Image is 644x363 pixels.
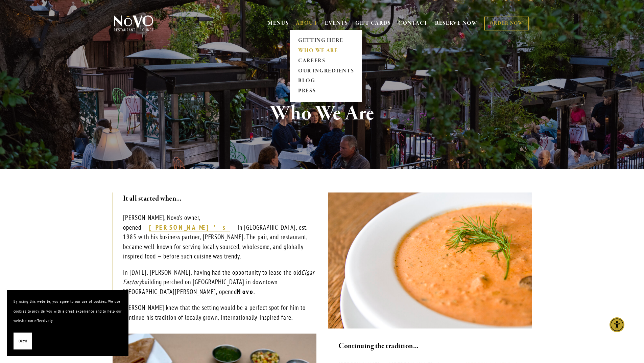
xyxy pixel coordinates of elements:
span: Okay! [19,336,27,346]
strong: Novo [237,288,254,296]
strong: [PERSON_NAME]’s [149,223,230,231]
a: EVENTS [325,20,348,27]
img: Novo Restaurant &amp; Lounge [113,15,155,32]
a: GETTING HERE [296,36,356,46]
strong: Who We Are [270,101,375,127]
a: OUR INGREDIENTS [296,66,356,76]
p: [PERSON_NAME] knew that the setting would be a perfect spot for him to continue his tradition of ... [123,303,316,322]
button: Okay! [14,333,32,350]
a: BLOG [296,76,356,86]
div: Accessibility Menu [610,317,624,332]
a: GIFT CARDS [355,17,391,30]
a: [PERSON_NAME]’s [149,223,230,232]
img: Our famous Salmon Bisque - originally from Robin’s Restaurant in Cambria. [328,192,532,328]
a: ABOUT [296,20,318,27]
strong: Continuing the tradition… [338,341,419,351]
p: In [DATE], [PERSON_NAME], having had the opportunity to lease the old building perched on [GEOGRA... [123,268,316,297]
a: PRESS [296,86,356,96]
a: RESERVE NOW [435,17,478,30]
a: MENUS [268,20,289,27]
a: WHO WE ARE [296,46,356,56]
a: ORDER NOW [484,17,528,30]
strong: It all started when… [123,194,182,203]
p: By using this website, you agree to our use of cookies. We use cookies to provide you with a grea... [14,297,122,326]
a: CAREERS [296,56,356,66]
a: CONTACT [398,17,428,30]
section: Cookie banner [7,290,128,356]
p: [PERSON_NAME], Novo’s owner, opened in [GEOGRAPHIC_DATA], est. 1985 with his business partner, [P... [123,213,316,261]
